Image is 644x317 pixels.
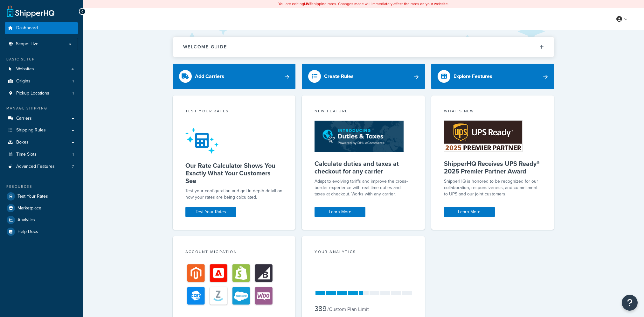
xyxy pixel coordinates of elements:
span: Time Slots [16,152,37,157]
span: 4 [72,67,74,72]
span: Marketplace [17,206,41,211]
span: Websites [16,67,34,72]
div: Manage Shipping [5,106,78,111]
a: Test Your Rates [5,191,78,202]
div: Resources [5,184,78,189]
span: 1 [73,79,74,84]
span: Help Docs [17,229,38,235]
a: Websites4 [5,63,78,75]
div: Your Analytics [315,249,412,256]
span: Origins [16,79,31,84]
a: Origins1 [5,75,78,87]
li: Origins [5,75,78,87]
li: Time Slots [5,149,78,160]
a: Marketplace [5,202,78,214]
span: Scope: Live [16,41,38,47]
button: Open Resource Center [622,295,638,311]
div: What's New [444,108,542,116]
div: Test your rates [185,108,283,116]
span: Shipping Rules [16,128,46,133]
a: Learn More [315,207,365,217]
span: Carriers [16,116,32,121]
div: Create Rules [324,72,354,81]
a: Dashboard [5,22,78,34]
a: Learn More [444,207,495,217]
span: Test Your Rates [17,194,48,199]
span: Dashboard [16,25,38,31]
a: Time Slots1 [5,149,78,160]
a: Analytics [5,214,78,226]
a: Create Rules [302,64,425,89]
button: Welcome Guide [173,37,554,57]
li: Pickup Locations [5,88,78,99]
h5: Calculate duties and taxes at checkout for any carrier [315,160,412,175]
b: LIVE [304,1,312,7]
p: Adapt to evolving tariffs and improve the cross-border experience with real-time duties and taxes... [315,178,412,197]
a: Carriers [5,113,78,124]
span: 7 [72,164,74,169]
span: Boxes [16,140,29,145]
a: Explore Features [431,64,554,89]
div: New Feature [315,108,412,116]
span: Pickup Locations [16,91,49,96]
small: / Custom Plan Limit [327,306,369,313]
span: 1 [73,152,74,157]
span: 389 [315,303,327,314]
a: Test Your Rates [185,207,236,217]
a: Boxes [5,137,78,148]
span: Analytics [17,217,35,223]
a: Help Docs [5,226,78,237]
span: Advanced Features [16,164,55,169]
h5: Our Rate Calculator Shows You Exactly What Your Customers See [185,162,283,185]
a: Advanced Features7 [5,161,78,173]
div: Test your configuration and get in-depth detail on how your rates are being calculated. [185,188,283,201]
h5: ShipperHQ Receives UPS Ready® 2025 Premier Partner Award [444,160,542,175]
div: Account Migration [185,249,283,256]
div: Basic Setup [5,57,78,62]
h2: Welcome Guide [183,45,227,49]
div: Add Carriers [195,72,224,81]
li: Websites [5,63,78,75]
a: Shipping Rules [5,124,78,136]
a: Add Carriers [173,64,296,89]
span: 1 [73,91,74,96]
li: Advanced Features [5,161,78,173]
p: ShipperHQ is honored to be recognized for our collaboration, responsiveness, and commitment to UP... [444,178,542,197]
a: Pickup Locations1 [5,88,78,99]
div: Explore Features [454,72,492,81]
